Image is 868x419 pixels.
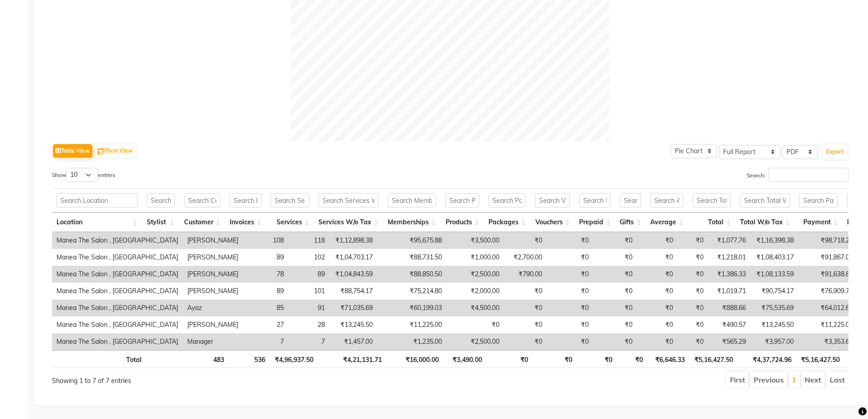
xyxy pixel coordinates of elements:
td: Manea The Salon , [GEOGRAPHIC_DATA] [52,232,183,249]
th: ₹4,37,724.96 [738,350,796,368]
input: Search Gifts [620,193,641,207]
input: Search Memberships [388,193,436,207]
td: ₹2,000.00 [447,283,504,300]
td: ₹0 [547,283,593,300]
input: Search Location [56,193,138,207]
td: ₹2,700.00 [504,249,547,266]
button: Pivot View [95,144,135,158]
td: ₹1,04,703.17 [329,249,377,266]
td: ₹0 [547,266,593,283]
input: Search Prepaid [579,193,611,207]
td: ₹490.57 [708,316,750,333]
th: Payment: activate to sort column ascending [795,212,842,232]
td: [PERSON_NAME] [183,249,243,266]
td: ₹1,000.00 [447,249,504,266]
input: Search Packages [488,193,526,207]
td: ₹98,718.26 [798,232,858,249]
td: ₹0 [547,300,593,316]
td: ₹0 [504,232,547,249]
th: Services W/o Tax: activate to sort column ascending [314,212,383,232]
th: ₹5,16,427.50 [689,350,738,368]
td: ₹2,500.00 [447,266,504,283]
td: ₹1,218.01 [708,249,750,266]
td: ₹0 [547,316,593,333]
th: Memberships: activate to sort column ascending [383,212,441,232]
td: ₹91,867.09 [798,249,858,266]
td: ₹0 [593,283,637,300]
th: ₹16,000.00 [386,350,443,368]
th: Stylist: activate to sort column ascending [142,212,179,232]
td: ₹91,638.64 [798,266,858,283]
th: 536 [229,350,270,368]
td: ₹0 [593,249,637,266]
td: ₹76,909.72 [798,283,858,300]
td: ₹88,850.50 [377,266,447,283]
td: [PERSON_NAME] [183,266,243,283]
td: 118 [288,232,329,249]
td: ₹0 [637,283,678,300]
th: Customer: activate to sort column ascending [180,212,225,232]
td: ₹565.29 [708,333,750,350]
th: Vouchers: activate to sort column ascending [530,212,575,232]
th: Total [52,350,146,368]
td: ₹2,500.00 [447,333,504,350]
td: ₹0 [678,316,708,333]
td: ₹0 [593,266,637,283]
td: Manea The Salon , [GEOGRAPHIC_DATA] [52,283,183,300]
a: 1 [792,375,796,384]
td: ₹11,225.00 [377,316,447,333]
td: ₹0 [547,232,593,249]
td: Manea The Salon , [GEOGRAPHIC_DATA] [52,249,183,266]
th: Total: activate to sort column ascending [688,212,735,232]
th: Products: activate to sort column ascending [441,212,484,232]
td: Manea The Salon , [GEOGRAPHIC_DATA] [52,300,183,316]
td: ₹3,353.65 [798,333,858,350]
th: Gifts: activate to sort column ascending [615,212,646,232]
td: ₹75,535.69 [750,300,798,316]
td: ₹0 [504,283,547,300]
label: Show entries [52,168,115,182]
th: Prepaid: activate to sort column ascending [575,212,615,232]
td: ₹0 [637,333,678,350]
td: 102 [288,249,329,266]
td: ₹0 [593,300,637,316]
td: ₹0 [678,333,708,350]
th: ₹0 [577,350,617,368]
img: pivot.png [98,148,104,155]
td: Manea The Salon , [GEOGRAPHIC_DATA] [52,266,183,283]
td: ₹1,04,843.59 [329,266,377,283]
td: 28 [288,316,329,333]
th: ₹5,16,427.50 [796,350,844,368]
td: 89 [288,266,329,283]
td: ₹1,386.33 [708,266,750,283]
td: 89 [243,283,288,300]
td: 7 [243,333,288,350]
td: ₹0 [447,316,504,333]
input: Search Payment [799,193,838,207]
input: Search Vouchers [535,193,570,207]
td: ₹71,035.69 [329,300,377,316]
td: ₹1,457.00 [329,333,377,350]
th: ₹3,490.00 [443,350,487,368]
td: ₹0 [593,316,637,333]
td: ₹0 [593,333,637,350]
td: [PERSON_NAME] [183,232,243,249]
td: ₹0 [678,249,708,266]
input: Search Services [271,193,309,207]
td: 91 [288,300,329,316]
td: ₹0 [593,232,637,249]
select: Showentries [66,168,98,182]
td: [PERSON_NAME] [183,283,243,300]
td: ₹0 [678,283,708,300]
td: ₹90,754.17 [750,283,798,300]
td: ₹4,500.00 [447,300,504,316]
td: ₹1,16,398.38 [750,232,798,249]
button: Table View [53,144,92,158]
td: ₹1,12,898.38 [329,232,377,249]
td: ₹0 [637,266,678,283]
label: Search: [747,168,848,182]
td: [PERSON_NAME] [183,316,243,333]
td: ₹3,957.00 [750,333,798,350]
th: Packages: activate to sort column ascending [484,212,530,232]
td: ₹1,019.71 [708,283,750,300]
